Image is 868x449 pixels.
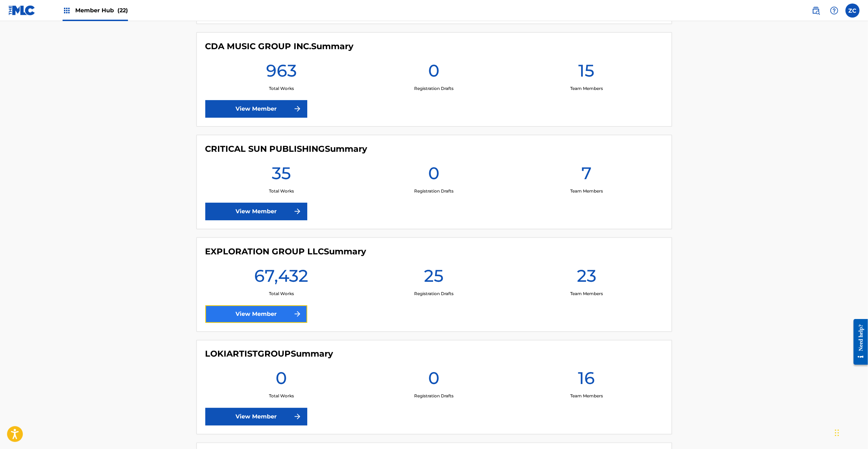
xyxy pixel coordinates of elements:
[75,6,128,14] span: Member Hub
[809,4,823,18] a: Public Search
[570,291,603,297] p: Team Members
[266,60,297,85] h1: 963
[414,188,454,194] p: Registration Drafts
[830,6,838,15] img: help
[570,393,603,399] p: Team Members
[833,415,868,449] iframe: Chat Widget
[269,291,294,297] p: Total Works
[570,188,603,194] p: Team Members
[293,207,302,216] img: f7272a7cc735f4ea7f67.svg
[581,163,592,188] h1: 7
[269,85,294,92] p: Total Works
[293,310,302,318] img: f7272a7cc735f4ea7f67.svg
[428,60,439,85] h1: 0
[846,4,860,18] div: User Menu
[254,265,308,291] h1: 67,432
[205,203,307,220] a: View Member
[205,144,367,154] h4: CRITICAL SUN PUBLISHING
[570,85,603,92] p: Team Members
[205,100,307,118] a: View Member
[63,6,71,15] img: Top Rightsholders
[428,368,439,393] h1: 0
[428,163,439,188] h1: 0
[205,305,307,323] a: View Member
[577,265,596,291] h1: 23
[205,408,307,425] a: View Member
[827,4,841,18] div: Help
[205,246,366,257] h4: EXPLORATION GROUP LLC
[578,60,594,85] h1: 15
[414,393,454,399] p: Registration Drafts
[424,265,444,291] h1: 25
[205,349,333,359] h4: LOKIARTISTGROUP
[269,393,294,399] p: Total Works
[848,314,868,370] iframe: Resource Center
[835,422,839,443] div: Drag
[205,41,354,52] h4: CDA MUSIC GROUP INC.
[414,85,454,92] p: Registration Drafts
[414,291,454,297] p: Registration Drafts
[293,105,302,113] img: f7272a7cc735f4ea7f67.svg
[276,368,287,393] h1: 0
[293,412,302,421] img: f7272a7cc735f4ea7f67.svg
[578,368,595,393] h1: 16
[272,163,291,188] h1: 35
[8,5,36,15] img: MLC Logo
[812,6,820,15] img: search
[117,7,128,14] span: (22)
[269,188,294,194] p: Total Works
